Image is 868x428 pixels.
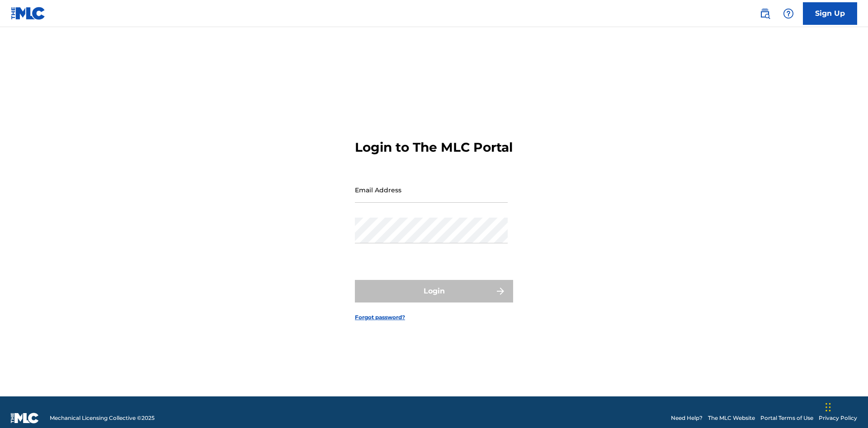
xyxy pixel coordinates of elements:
a: Portal Terms of Use [760,414,813,422]
a: Privacy Policy [819,414,857,422]
img: MLC Logo [11,7,46,20]
h3: Login to The MLC Portal [355,140,513,155]
img: search [759,8,770,19]
div: Drag [826,394,831,421]
img: help [783,8,794,19]
div: Help [779,5,797,23]
a: Forgot password? [355,313,405,321]
a: Sign Up [803,2,857,25]
a: The MLC Website [708,414,755,422]
iframe: Chat Widget [823,385,868,428]
a: Need Help? [671,414,703,422]
a: Public Search [756,5,774,23]
span: Mechanical Licensing Collective © 2025 [50,414,155,422]
img: logo [11,413,39,423]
